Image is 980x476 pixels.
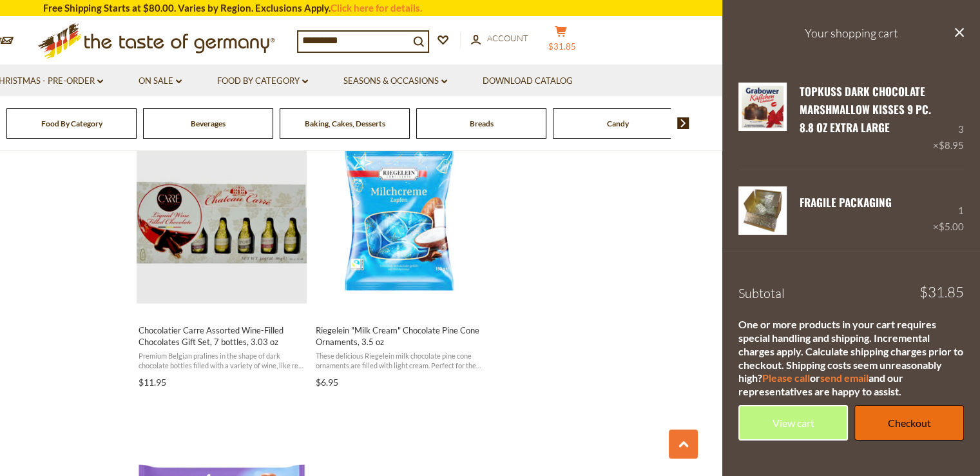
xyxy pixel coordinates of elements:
a: Baking, Cakes, Desserts [305,119,385,128]
span: $31.85 [919,285,964,299]
a: Click here for details. [331,2,422,14]
a: send email [820,372,869,384]
a: Topkuss Dark Chocolate Marshmallow Kisses 9 pc. 8.8 oz Extra Large [800,83,931,136]
img: next arrow [677,117,689,129]
a: Please call [762,372,810,384]
div: One or more products in your cart requires special handling and shipping. Incremental charges app... [738,318,964,399]
a: Checkout [854,405,964,441]
a: FRAGILE Packaging [800,194,892,210]
a: On Sale [139,74,182,88]
a: Account [471,32,528,46]
a: Seasons & Occasions [343,74,447,88]
span: These delicious Riegelein milk chocolate pine cone ornaments are filled with light cream. Perfect... [316,351,483,371]
span: Subtotal [738,285,785,301]
a: Breads [470,119,494,128]
span: $11.95 [139,377,166,388]
img: Riegelein Milk Cream Chocolates [314,133,485,304]
span: $31.85 [548,41,576,52]
button: $31.85 [542,25,581,57]
a: Beverages [191,119,226,128]
div: 1 × [933,186,964,235]
img: Chocolatier Carre Assorted Wine-Filled Chocolates [137,133,307,304]
a: Chocolatier Carre Assorted Wine-Filled Chocolates Gift Set, 7 bottles, 3.03 oz [137,121,307,392]
a: Riegelein [314,121,485,392]
span: Chocolatier Carre Assorted Wine-Filled Chocolates Gift Set, 7 bottles, 3.03 oz [139,324,305,348]
span: $5.00 [939,221,964,232]
a: Food By Category [41,119,102,128]
span: $8.95 [939,139,964,151]
span: Riegelein "Milk Cream" Chocolate Pine Cone Ornaments, 3.5 oz [316,324,483,348]
a: Download Catalog [483,74,573,88]
span: Account [487,33,528,43]
img: Topkuss Dark Chocolate Marshmallow Kisses 9 pc. 8.8 oz Extra Large [738,83,787,131]
a: Topkuss Dark Chocolate Marshmallow Kisses 9 pc. 8.8 oz Extra Large [738,83,787,154]
a: Candy [607,119,629,128]
span: $6.95 [316,377,338,388]
div: 3 × [933,83,964,154]
img: FRAGILE Packaging [738,186,787,235]
a: Food By Category [217,74,308,88]
span: Premium Belgian pralines in the shape of dark chocolate bottles filled with a variety of wine, li... [139,351,305,371]
a: View cart [738,405,848,441]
